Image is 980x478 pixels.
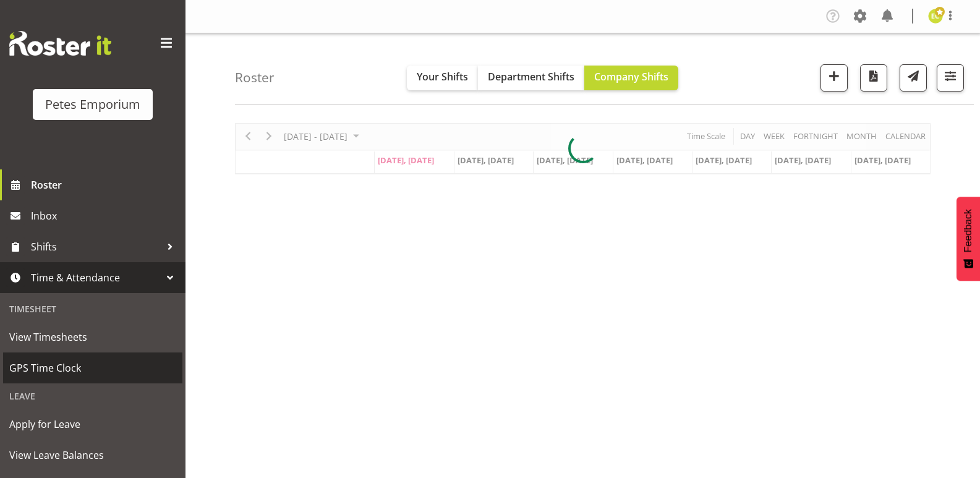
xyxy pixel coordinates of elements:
[928,9,943,23] img: emma-croft7499.jpg
[488,70,574,83] span: Department Shifts
[31,268,161,287] span: Time & Attendance
[9,328,176,346] span: View Timesheets
[3,322,182,352] a: View Timesheets
[3,409,182,440] a: Apply for Leave
[9,415,176,433] span: Apply for Leave
[900,64,927,92] button: Send a list of all shifts for the selected filtered period to all rostered employees.
[3,296,182,322] div: Timesheet
[963,209,974,252] span: Feedback
[478,66,584,90] button: Department Shifts
[9,359,176,377] span: GPS Time Clock
[820,64,848,92] button: Add a new shift
[417,70,468,83] span: Your Shifts
[407,66,478,90] button: Your Shifts
[594,70,668,83] span: Company Shifts
[860,64,887,92] button: Download a PDF of the roster according to the set date range.
[31,237,161,256] span: Shifts
[584,66,678,90] button: Company Shifts
[937,64,964,92] button: Filter Shifts
[3,440,182,471] a: View Leave Balances
[9,446,176,464] span: View Leave Balances
[31,176,179,194] span: Roster
[3,383,182,409] div: Leave
[45,95,140,114] div: Petes Emporium
[3,352,182,383] a: GPS Time Clock
[957,197,980,281] button: Feedback - Show survey
[9,31,111,56] img: Rosterit website logo
[235,70,275,85] h4: Roster
[31,207,179,225] span: Inbox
